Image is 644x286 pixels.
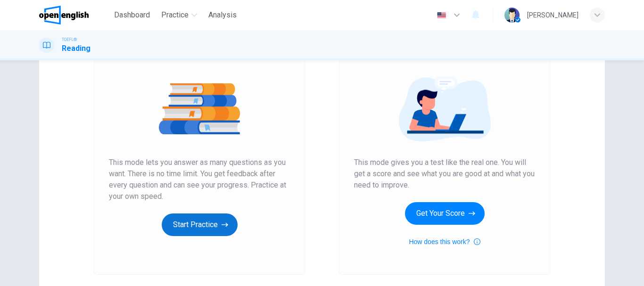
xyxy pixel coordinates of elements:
span: Practice [161,9,189,21]
span: Dashboard [114,9,150,21]
button: Dashboard [110,7,154,24]
span: This mode gives you a test like the real one. You will get a score and see what you are good at a... [354,157,535,191]
button: Analysis [205,7,240,24]
button: Practice [157,7,201,24]
button: How does this work? [409,236,480,247]
button: Get Your Score [405,202,485,225]
a: OpenEnglish logo [39,6,110,25]
span: This mode lets you answer as many questions as you want. There is no time limit. You get feedback... [109,157,290,202]
img: Profile picture [504,8,520,23]
div: [PERSON_NAME] [527,9,578,21]
h1: Reading [62,43,91,54]
img: OpenEnglish logo [39,6,89,25]
span: TOEFL® [62,36,77,43]
img: en [436,12,447,19]
button: Start Practice [162,213,238,236]
span: Analysis [208,9,237,21]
